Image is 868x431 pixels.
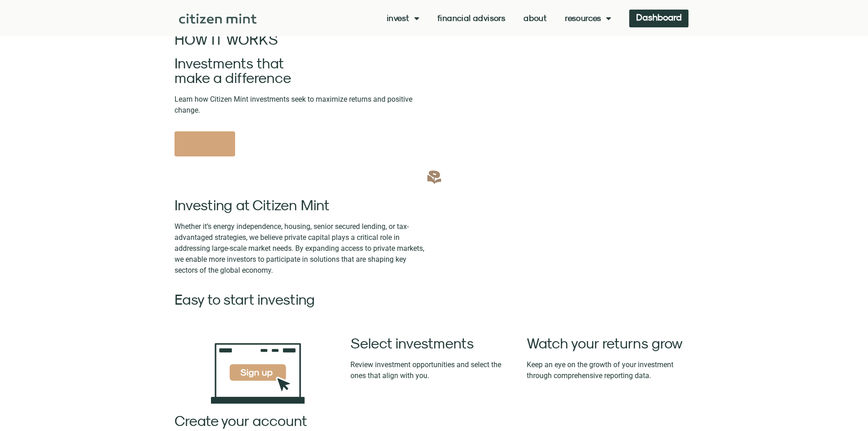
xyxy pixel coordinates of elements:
[350,336,518,350] h2: Select investments​
[175,56,430,85] h2: Investments that make a difference
[350,360,501,380] span: Review investment opportunities and select the ones that align with you.
[527,336,694,350] h2: Watch your returns grow​
[387,14,419,23] a: Invest
[629,10,688,27] a: Dashboard
[175,292,430,306] h2: Easy to start investing
[565,14,611,23] a: Resources
[188,138,221,150] span: GET STARTED
[175,95,412,114] span: Learn how Citizen Mint investments seek to maximize returns and positive change.
[175,413,342,428] h2: Create your account
[175,131,235,156] a: GET STARTED
[175,222,424,275] span: Whether it’s energy independence, housing, senior secured lending, or tax-advantaged strategies, ...
[387,14,611,23] nav: Menu
[437,14,505,23] a: Financial Advisors
[175,197,430,212] h2: Investing at Citizen Mint
[524,14,547,23] a: About
[427,170,441,184] img: flower1_DG
[175,32,430,47] h2: HOW IT WORKS
[527,359,694,381] p: Keep an eye on the growth of your investment through comprehensive reporting data.
[179,14,257,24] img: Citizen Mint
